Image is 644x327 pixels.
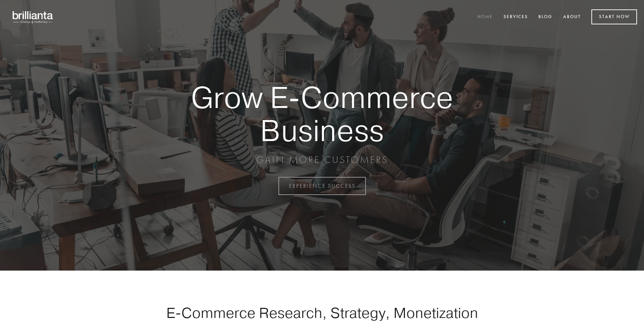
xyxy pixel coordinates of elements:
a: Home [473,11,497,23]
a: EXPERIENCE SUCCESS [278,177,366,195]
h1: E-Commerce Research, Strategy, Monetization [144,304,500,321]
a: Start Now [591,9,637,24]
a: Blog [534,11,557,23]
a: Services [499,11,532,23]
a: About [559,11,585,23]
strong: Grow E-Commerce Business [167,81,477,147]
img: brillianta - research, strategy, marketing [7,7,59,27]
p: GAIN MORE CUSTOMERS [167,154,477,166]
